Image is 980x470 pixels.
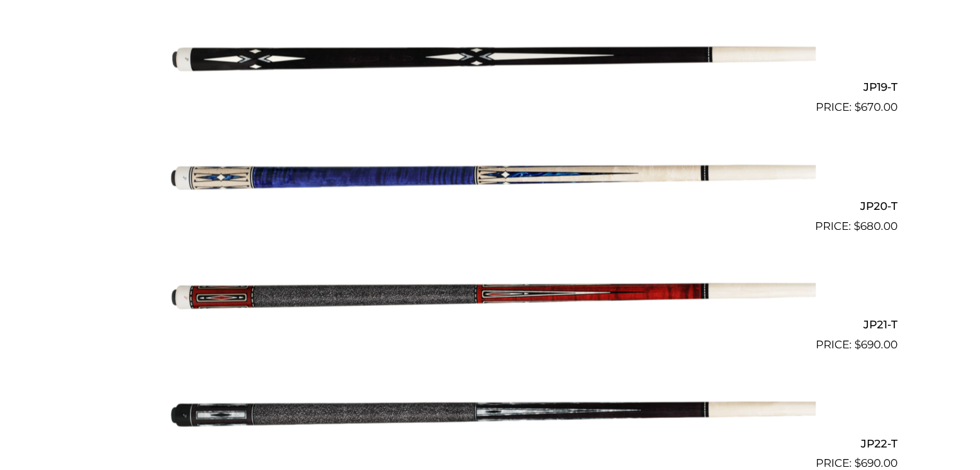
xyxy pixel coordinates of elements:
bdi: 690.00 [854,456,898,469]
bdi: 670.00 [854,100,898,113]
h2: JP20-T [83,194,898,218]
a: JP19-T $670.00 [83,3,898,116]
h2: JP19-T [83,75,898,99]
a: JP20-T $680.00 [83,121,898,234]
img: JP20-T [165,121,816,229]
h2: JP22-T [83,431,898,455]
h2: JP21-T [83,313,898,337]
span: $ [854,338,861,351]
bdi: 690.00 [854,338,898,351]
a: JP21-T $690.00 [83,240,898,353]
span: $ [854,100,861,113]
bdi: 680.00 [854,220,898,232]
span: $ [854,456,861,469]
img: JP19-T [165,3,816,111]
span: $ [854,220,860,232]
img: JP22-T [165,359,816,467]
img: JP21-T [165,240,816,348]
